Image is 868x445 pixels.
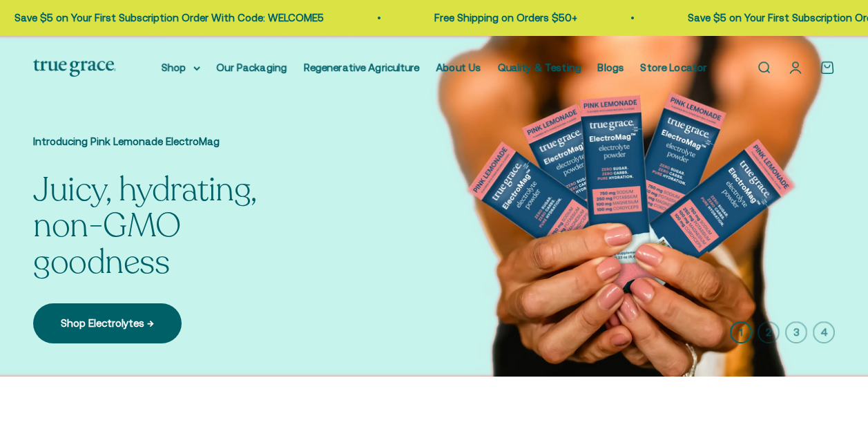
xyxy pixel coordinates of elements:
[421,12,563,23] a: Free Shipping on Orders $50+
[33,133,309,150] p: Introducing Pink Lemonade ElectroMag
[813,321,835,343] button: 4
[785,321,807,343] button: 3
[33,167,257,285] split-lines: Juicy, hydrating, non-GMO goodness
[304,61,420,73] a: Regenerative Agriculture
[217,61,287,73] a: Our Packaging
[162,59,200,76] summary: Shop
[598,61,624,73] a: Blogs
[641,61,707,73] a: Store Locator
[33,303,182,343] a: Shop Electrolytes →
[498,61,581,73] a: Quality & Testing
[436,61,481,73] a: About Us
[758,321,780,343] button: 2
[1,10,310,26] p: Save $5 on Your First Subscription Order With Code: WELCOME5
[730,321,752,343] button: 1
